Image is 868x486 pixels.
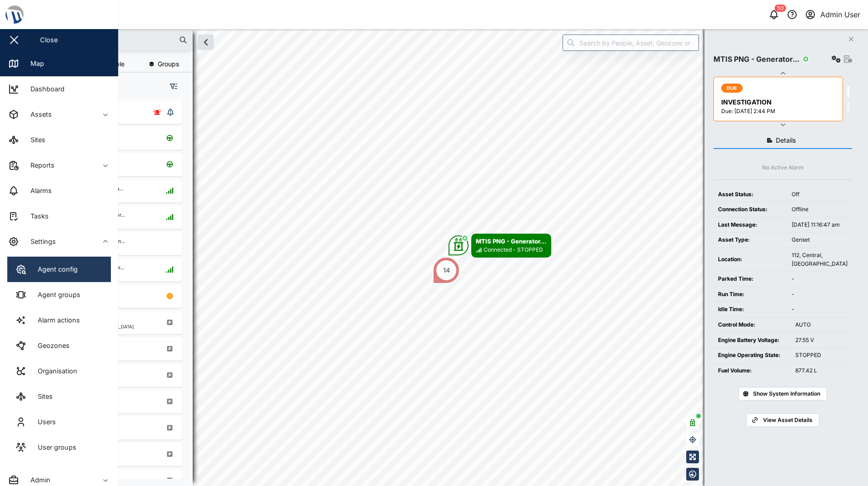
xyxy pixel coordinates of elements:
div: Alarm actions [31,315,80,325]
a: View Asset Details [746,413,819,427]
div: Last Message: [718,221,783,229]
canvas: Map [29,29,868,486]
div: Geozones [31,341,70,351]
button: Admin User [804,8,861,21]
div: Users [31,417,56,427]
a: Users [7,409,111,435]
div: Parked Time: [718,275,783,283]
div: 877.42 L [795,367,848,375]
div: Close [40,35,58,45]
a: Agent config [7,257,111,282]
div: Idle Time: [718,305,783,314]
div: INVESTIGATION [721,97,837,107]
div: Tasks [24,211,49,221]
div: Admin [24,475,50,485]
div: Alarms [24,186,52,196]
div: - [792,275,848,283]
div: 27.55 V [795,336,848,345]
div: No Active Alarm [762,164,804,172]
div: 14 [443,265,450,275]
div: Map [24,59,44,69]
div: 50 [775,5,786,12]
div: Location: [718,255,783,264]
div: Fuel Volume: [718,367,786,375]
div: STOPPED [795,351,848,360]
div: Settings [24,237,56,247]
div: Connection Status: [718,205,783,214]
div: Run Time: [718,290,783,299]
div: [DATE] 11:16:47 am [792,221,848,229]
div: - [792,290,848,299]
div: Reports [24,160,55,170]
div: Offline [792,205,848,214]
div: Agent config [31,264,78,274]
div: MTIS PNG - Generator... [476,237,547,246]
a: Geozones [7,333,111,358]
span: DUE [727,84,738,92]
img: Main Logo [5,5,123,25]
div: Map marker [449,233,551,258]
div: Assets [24,109,52,119]
div: Sites [24,135,45,145]
span: Show System Information [753,387,820,400]
div: Organisation [31,366,77,376]
a: User groups [7,435,111,460]
div: Map marker [433,257,460,284]
div: Engine Battery Voltage: [718,336,786,345]
div: AUTO [795,321,848,329]
div: Sites [31,392,53,402]
span: Groups [158,61,179,67]
div: User groups [31,442,76,452]
div: Genset [792,236,848,244]
div: Due: [DATE] 2:44 PM [721,107,837,116]
a: Agent groups [7,282,111,307]
div: Agent groups [31,290,80,300]
div: Asset Status: [718,190,783,199]
div: Control Mode: [718,321,786,329]
input: Search by People, Asset, Geozone or Place [563,35,699,51]
div: MTIS PNG - Generator... [713,54,799,65]
span: Details [776,137,796,144]
div: Admin User [820,9,860,20]
span: View Asset Details [763,414,813,426]
div: Dashboard [24,84,65,94]
div: - [792,305,848,314]
div: Engine Operating State: [718,351,786,360]
div: 112, Central, [GEOGRAPHIC_DATA] [792,251,848,268]
div: Off [792,190,848,199]
a: Sites [7,384,111,409]
a: Alarm actions [7,307,111,333]
div: Asset Type: [718,236,783,244]
button: Show System Information [738,387,827,401]
div: Connected - STOPPED [484,246,543,254]
a: Organisation [7,358,111,384]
